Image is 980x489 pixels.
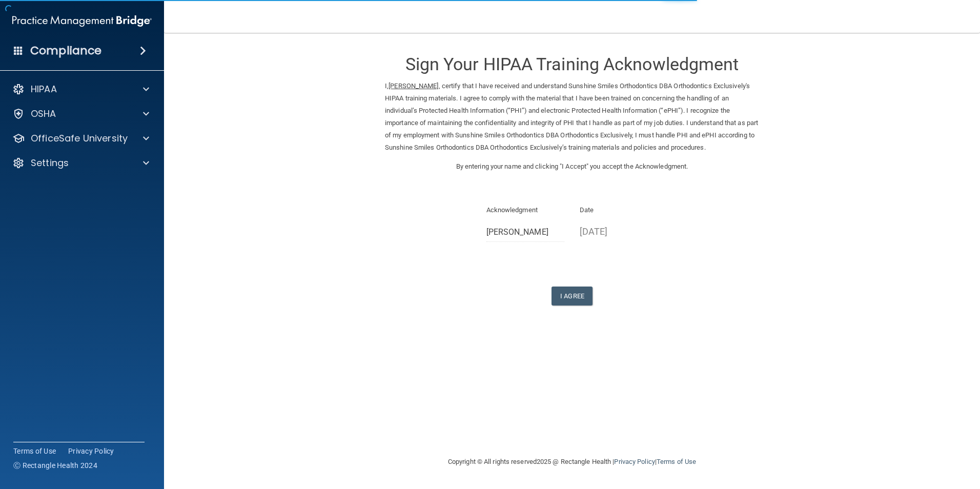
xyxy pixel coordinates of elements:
a: Privacy Policy [68,446,114,456]
p: Date [580,204,658,216]
p: [DATE] [580,223,658,240]
a: Privacy Policy [614,458,655,465]
button: I Agree [552,287,593,305]
h3: Sign Your HIPAA Training Acknowledgment [385,55,759,74]
a: Settings [12,157,149,169]
a: OfficeSafe University [12,132,149,145]
p: I, , certify that I have received and understand Sunshine Smiles Orthodontics DBA Orthodontics Ex... [385,80,759,154]
a: HIPAA [12,83,149,95]
p: Settings [31,157,69,169]
a: Terms of Use [657,458,696,465]
a: OSHA [12,108,149,120]
p: OfficeSafe University [31,132,128,145]
p: Acknowledgment [486,204,565,216]
ins: [PERSON_NAME] [389,82,438,90]
input: Full Name [486,223,565,242]
img: PMB logo [12,11,152,31]
p: OSHA [31,108,56,120]
div: Copyright © All rights reserved 2025 @ Rectangle Health | | [385,445,759,478]
h4: Compliance [30,44,101,58]
a: Terms of Use [13,446,56,456]
span: Ⓒ Rectangle Health 2024 [13,460,97,471]
p: By entering your name and clicking "I Accept" you accept the Acknowledgment. [385,160,759,173]
p: HIPAA [31,83,57,95]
